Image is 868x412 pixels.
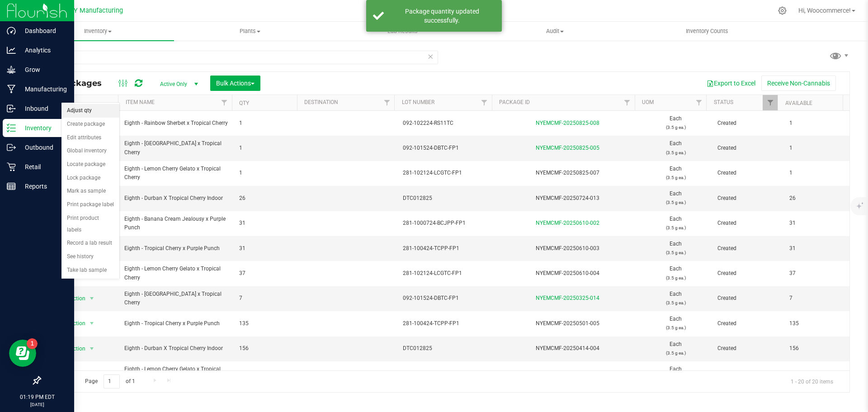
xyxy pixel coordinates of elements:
[217,95,232,110] a: Filter
[239,294,294,303] span: 7
[494,369,641,378] div: NYEMCMF-20250409-006
[645,290,706,307] span: Each
[494,319,641,328] div: NYEMCMF-20250501-005
[239,119,294,128] span: 1
[717,144,778,152] span: Created
[645,315,706,332] span: Each
[16,45,70,56] p: Analytics
[645,223,706,232] p: (3.5 g ea.)
[7,26,16,35] inline-svg: Dashboard
[717,219,778,227] span: Created
[216,80,255,87] span: Bulk Actions
[16,64,70,75] p: Grow
[403,219,490,227] span: 281-1000724-BCJPP-FP1
[61,212,119,237] li: Print product labels
[620,95,635,110] a: Filter
[717,269,778,278] span: Created
[494,269,641,278] div: NYEMCMF-20250610-004
[126,99,155,105] a: Item Name
[61,7,123,14] span: ECNY Manufacturing
[7,104,16,113] inline-svg: Inbound
[645,349,706,357] p: (3.5 g ea.)
[645,165,706,182] span: Each
[789,344,844,353] span: 156
[642,99,654,105] a: UOM
[61,237,119,250] li: Record a lab result
[61,131,119,145] li: Edit attributes
[61,144,119,158] li: Global inventory
[789,294,844,303] span: 7
[701,76,761,91] button: Export to Excel
[27,338,38,349] iframe: Resource center unread badge
[789,219,844,227] span: 31
[714,99,733,105] a: Status
[479,22,631,41] a: Audit
[645,274,706,282] p: (3.5 g ea.)
[403,369,490,378] span: 281-102124-LCGTC-FP1
[7,85,16,94] inline-svg: Manufacturing
[239,169,294,177] span: 1
[86,367,98,380] span: select
[645,298,706,307] p: (3.5 g ea.)
[86,317,98,330] span: select
[7,65,16,74] inline-svg: Grow
[61,158,119,171] li: Locate package
[124,119,228,128] span: Eighth - Rainbow Sherbet x Tropical Cherry
[403,194,490,203] span: DTC012825
[7,182,16,191] inline-svg: Reports
[783,374,840,388] span: 1 - 20 of 20 items
[61,104,119,118] li: Adjust qty
[389,7,495,25] div: Package quantity updated successfully.
[124,265,228,282] span: Eighth - Lemon Cherry Gelato x Tropical Cherry
[239,100,249,106] a: Qty
[124,344,228,353] span: Eighth - Durban X Tropical Cherry Indoor
[22,22,174,41] a: Inventory
[691,95,706,110] a: Filter
[239,269,294,278] span: 37
[645,323,706,332] p: (3.5 g ea.)
[645,148,706,157] p: (3.5 g ea.)
[61,250,119,264] li: See history
[785,100,812,106] a: Available
[494,194,641,203] div: NYEMCMF-20250724-013
[7,143,16,152] inline-svg: Outbound
[536,145,599,151] a: NYEMCMF-20250825-005
[239,194,294,203] span: 26
[402,99,434,105] a: Lot Number
[124,139,228,156] span: Eighth - [GEOGRAPHIC_DATA] x Tropical Cherry
[4,401,70,408] p: [DATE]
[175,27,326,35] span: Plants
[124,194,228,203] span: Eighth - Durban X Tropical Cherry Indoor
[174,22,326,41] a: Plants
[77,374,142,388] span: Page of 1
[7,123,16,133] inline-svg: Inventory
[674,27,741,35] span: Inventory Counts
[717,119,778,128] span: Created
[124,290,228,307] span: Eighth - [GEOGRAPHIC_DATA] x Tropical Cherry
[239,219,294,227] span: 31
[645,173,706,182] p: (3.5 g ea.)
[403,294,490,303] span: 092-101524-DBTC-FP1
[777,6,788,15] div: Manage settings
[47,78,111,88] span: All Packages
[239,369,294,378] span: 40
[645,248,706,257] p: (3.5 g ea.)
[789,269,844,278] span: 37
[379,95,394,110] a: Filter
[16,103,70,114] p: Inbound
[61,118,119,131] li: Create package
[789,319,844,328] span: 135
[7,162,16,171] inline-svg: Retail
[536,220,599,226] a: NYEMCMF-20250610-002
[16,123,70,133] p: Inventory
[789,369,844,378] span: 40
[16,142,70,153] p: Outbound
[717,244,778,253] span: Created
[40,51,438,64] input: Search Package ID, Item Name, SKU, Lot or Part Number...
[645,340,706,357] span: Each
[86,342,98,355] span: select
[124,365,228,382] span: Eighth - Lemon Cherry Gelato x Tropical Cherry
[326,22,479,41] a: Lab Results
[210,76,260,91] button: Bulk Actions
